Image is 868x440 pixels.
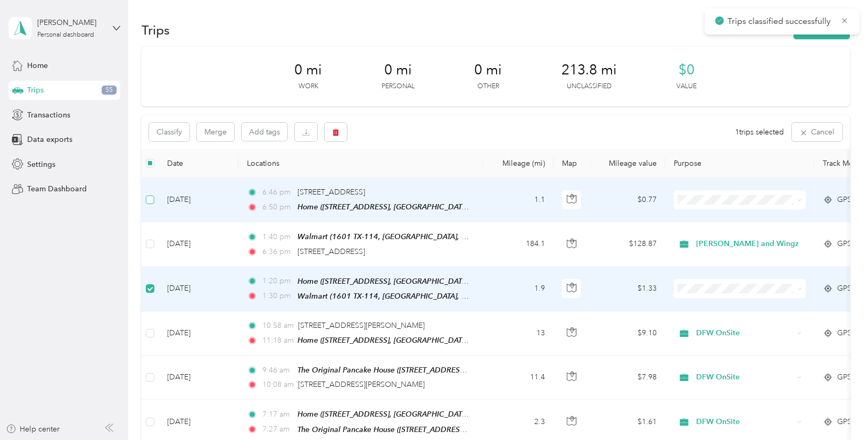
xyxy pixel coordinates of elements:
[238,149,483,178] th: Locations
[159,222,238,266] td: [DATE]
[808,380,868,440] iframe: Everlance-gr Chat Button Frame
[242,123,287,141] button: Add tags
[837,327,852,339] span: GPS
[27,183,87,194] span: Team Dashboard
[384,62,412,79] span: 0 mi
[27,159,55,170] span: Settings
[297,188,365,197] span: [STREET_ADDRESS]
[6,424,60,435] button: Help center
[262,231,293,243] span: 1:40 pm
[297,202,512,211] span: Home ([STREET_ADDRESS], [GEOGRAPHIC_DATA], [US_STATE])
[665,149,814,178] th: Purpose
[591,222,665,266] td: $128.87
[297,336,512,345] span: Home ([STREET_ADDRESS], [GEOGRAPHIC_DATA], [US_STATE])
[142,24,170,36] h1: Trips
[262,187,293,198] span: 6:46 pm
[591,356,665,400] td: $7.98
[474,62,502,79] span: 0 mi
[837,238,852,250] span: GPS
[27,134,72,145] span: Data exports
[676,82,697,91] p: Value
[27,109,70,121] span: Transactions
[837,371,852,383] span: GPS
[728,15,833,28] p: Trips classified successfully
[262,246,293,258] span: 6:36 pm
[297,366,649,375] span: The Original Pancake House ([STREET_ADDRESS][PERSON_NAME], [GEOGRAPHIC_DATA], [US_STATE])
[297,277,512,286] span: Home ([STREET_ADDRESS], [GEOGRAPHIC_DATA], [US_STATE])
[297,232,658,241] span: Walmart (1601 TX-114, [GEOGRAPHIC_DATA], [GEOGRAPHIC_DATA], [GEOGRAPHIC_DATA], [US_STATE])
[149,123,189,141] button: Classify
[483,149,553,178] th: Mileage (mi)
[735,126,784,138] span: 1 trips selected
[294,62,322,79] span: 0 mi
[382,82,415,91] p: Personal
[696,371,793,383] span: DFW OnSite
[159,311,238,356] td: [DATE]
[159,149,238,178] th: Date
[561,62,617,79] span: 213.8 mi
[299,82,318,91] p: Work
[262,290,293,302] span: 1:30 pm
[553,149,591,178] th: Map
[567,82,611,91] p: Unclassified
[298,321,425,330] span: [STREET_ADDRESS][PERSON_NAME]
[591,267,665,311] td: $1.33
[297,425,649,434] span: The Original Pancake House ([STREET_ADDRESS][PERSON_NAME], [GEOGRAPHIC_DATA], [US_STATE])
[696,238,799,250] span: [PERSON_NAME] and Wingz
[483,267,553,311] td: 1.9
[483,356,553,400] td: 11.4
[837,194,852,206] span: GPS
[262,201,293,213] span: 6:50 pm
[297,247,365,256] span: [STREET_ADDRESS]
[792,123,842,141] button: Cancel
[297,292,658,301] span: Walmart (1601 TX-114, [GEOGRAPHIC_DATA], [GEOGRAPHIC_DATA], [GEOGRAPHIC_DATA], [US_STATE])
[837,283,852,294] span: GPS
[483,178,553,222] td: 1.1
[102,86,117,95] span: 55
[477,82,499,91] p: Other
[591,178,665,222] td: $0.77
[696,327,793,339] span: DFW OnSite
[262,335,293,346] span: 11:18 am
[37,32,94,38] div: Personal dashboard
[262,275,293,287] span: 1:20 pm
[262,320,294,332] span: 10:58 am
[297,410,512,419] span: Home ([STREET_ADDRESS], [GEOGRAPHIC_DATA], [US_STATE])
[483,311,553,356] td: 13
[298,380,425,389] span: [STREET_ADDRESS][PERSON_NAME]
[159,356,238,400] td: [DATE]
[27,60,48,71] span: Home
[262,379,294,391] span: 10:08 am
[197,123,234,141] button: Merge
[591,311,665,356] td: $9.10
[27,84,44,96] span: Trips
[159,267,238,311] td: [DATE]
[262,409,293,420] span: 7:17 am
[262,424,293,435] span: 7:27 am
[483,222,553,266] td: 184.1
[679,62,695,79] span: $0
[591,149,665,178] th: Mileage value
[696,416,793,428] span: DFW OnSite
[159,178,238,222] td: [DATE]
[37,17,104,28] div: [PERSON_NAME]
[262,365,293,376] span: 9:46 am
